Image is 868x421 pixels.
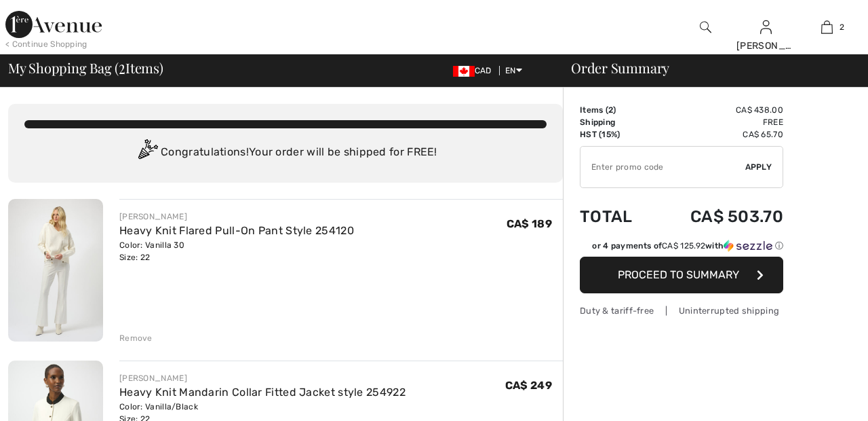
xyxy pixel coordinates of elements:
div: or 4 payments of with [592,240,783,252]
td: Free [653,116,783,128]
span: Apply [745,161,772,173]
span: CAD [453,66,497,75]
div: Order Summary [555,61,860,75]
a: Heavy Knit Mandarin Collar Fitted Jacket style 254922 [119,386,406,399]
div: Congratulations! Your order will be shipped for FREE! [24,139,547,166]
img: Canadian Dollar [453,66,475,77]
span: CA$ 249 [505,379,552,392]
img: Congratulation2.svg [134,139,161,166]
img: Heavy Knit Flared Pull-On Pant Style 254120 [8,199,103,342]
a: 2 [797,19,856,35]
img: Sezzle [724,240,772,252]
img: search the website [700,19,711,35]
span: Proceed to Summary [618,268,739,281]
a: Sign In [760,20,772,33]
div: [PERSON_NAME] [736,39,796,53]
td: HST (15%) [580,128,653,141]
a: Heavy Knit Flared Pull-On Pant Style 254120 [119,224,354,237]
td: CA$ 503.70 [653,194,783,240]
div: Duty & tariff-free | Uninterrupted shipping [580,304,783,317]
span: My Shopping Bag ( Items) [8,61,163,75]
div: Remove [119,332,153,344]
button: Proceed to Summary [580,257,783,293]
div: [PERSON_NAME] [119,210,354,223]
img: My Info [760,19,772,35]
img: My Bag [821,19,833,35]
span: 2 [840,21,844,33]
input: Promo code [580,147,745,187]
div: Color: Vanilla 30 Size: 22 [119,239,354,263]
td: Shipping [580,116,653,128]
td: CA$ 438.00 [653,104,783,116]
td: Items ( ) [580,104,653,116]
div: [PERSON_NAME] [119,372,406,384]
span: 2 [119,58,125,75]
img: 1ère Avenue [5,11,102,38]
div: < Continue Shopping [5,38,87,50]
div: or 4 payments ofCA$ 125.92withSezzle Click to learn more about Sezzle [580,240,783,257]
span: CA$ 189 [507,217,552,230]
span: EN [505,66,522,75]
span: 2 [608,105,613,115]
span: CA$ 125.92 [662,241,705,251]
td: Total [580,194,653,240]
td: CA$ 65.70 [653,128,783,141]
